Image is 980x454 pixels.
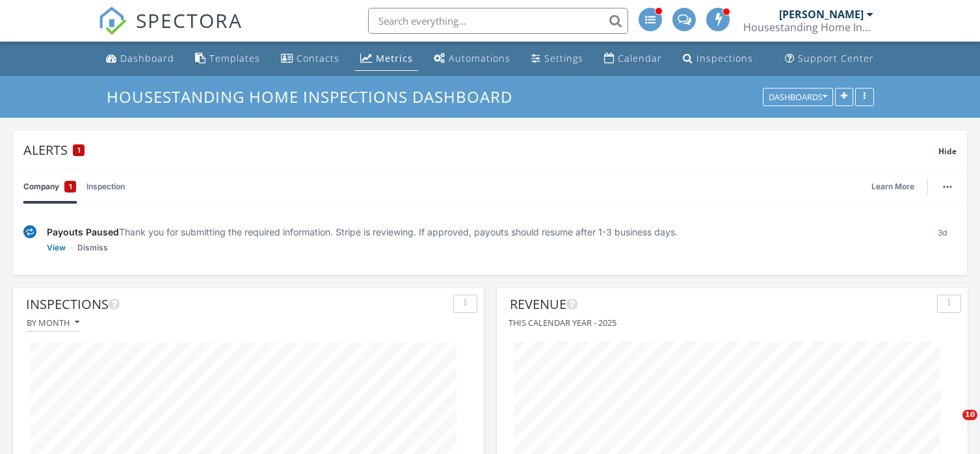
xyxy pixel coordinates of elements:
div: Inspections [696,52,753,64]
div: Support Center [798,52,874,64]
iframe: Intercom live chat [936,410,967,441]
a: Company [23,170,76,204]
span: Payouts Paused [47,226,119,237]
a: Dashboard [101,47,179,71]
div: Inspections [26,295,448,314]
div: Metrics [376,52,413,64]
a: Calendar [599,47,667,71]
div: Housestanding Home Inspections [743,21,873,34]
div: Automations [449,52,510,64]
div: Dashboard [120,52,174,64]
input: Search everything... [368,8,628,34]
a: Inspections [678,47,758,71]
a: Metrics [355,47,418,71]
span: 1 [69,180,72,193]
a: Contacts [276,47,345,71]
span: SPECTORA [136,7,243,34]
div: Revenue [510,295,932,314]
a: SPECTORA [98,18,243,45]
a: Dismiss [77,241,108,254]
div: By month [27,318,79,327]
div: Contacts [297,52,339,64]
a: Templates [190,47,265,71]
img: The Best Home Inspection Software - Spectora [98,7,127,35]
span: Hide [938,146,957,157]
div: Calendar [618,52,662,64]
img: under-review-2fe708636b114a7f4b8d.svg [23,225,36,239]
div: Alerts [23,141,938,159]
button: By month [26,314,80,332]
div: Templates [209,52,260,64]
div: Thank you for submitting the required information. Stripe is reviewing. If approved, payouts shou... [47,225,917,239]
a: View [47,241,66,254]
span: 1 [77,146,81,155]
a: Automations (Advanced) [429,47,516,71]
div: [PERSON_NAME] [779,8,864,21]
img: ellipsis-632cfdd7c38ec3a7d453.svg [943,185,952,188]
div: Dashboards [769,92,827,101]
a: Inspection [86,170,125,204]
a: Learn More [871,180,922,193]
a: Settings [526,47,589,71]
div: 3d [927,225,957,254]
a: Support Center [780,47,879,71]
span: 10 [962,410,977,420]
button: Dashboards [763,88,833,106]
div: Settings [544,52,583,64]
a: Housestanding Home Inspections Dashboard [107,86,523,107]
